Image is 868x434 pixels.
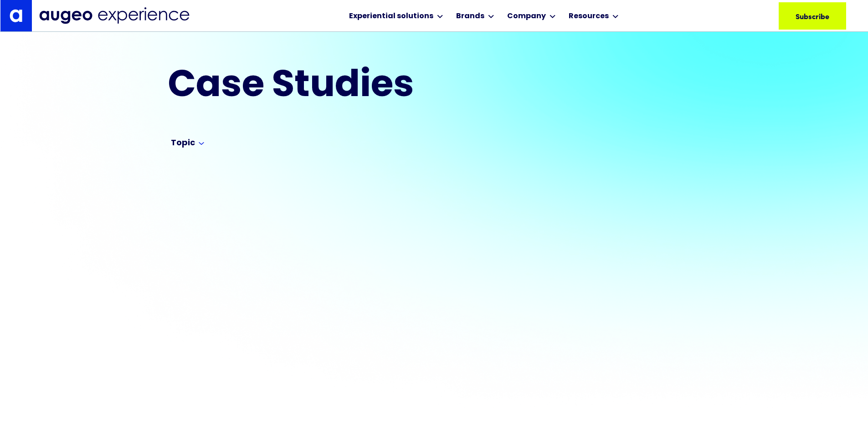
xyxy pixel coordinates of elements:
img: Arrow symbol in bright blue pointing down to indicate an expanded section. [199,142,204,145]
img: Augeo Experience business unit full logo in midnight blue. [39,7,190,24]
a: Subscribe [779,2,846,30]
div: Company [507,11,546,22]
div: Experiential solutions [349,11,433,22]
img: Augeo's "a" monogram decorative logo in white. [10,9,22,22]
div: Resources [569,11,609,22]
div: Brands [456,11,484,22]
h2: Case Studies [168,68,481,105]
div: Topic [171,138,195,149]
